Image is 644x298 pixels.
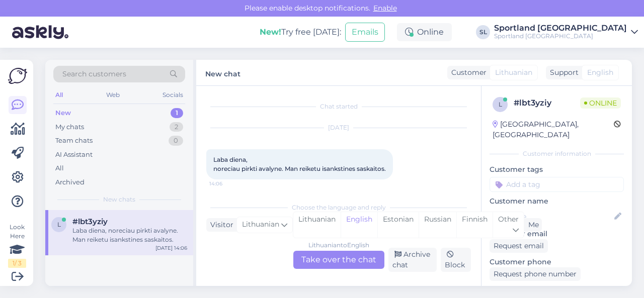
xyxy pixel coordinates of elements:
span: l [499,101,502,108]
div: New [55,108,71,118]
div: Archive chat [388,248,437,272]
div: Socials [160,88,185,102]
span: Enable [370,4,400,13]
span: Lithuanian [242,219,279,230]
div: [DATE] [206,123,471,132]
div: All [53,88,65,102]
label: New chat [205,66,240,79]
span: New chats [103,195,135,204]
div: Web [104,88,122,102]
div: Look Here [8,223,26,268]
div: Team chats [55,136,93,146]
div: All [55,163,64,173]
a: Sportland [GEOGRAPHIC_DATA]Sportland [GEOGRAPHIC_DATA] [494,24,638,40]
div: Support [546,67,579,78]
div: Take over the chat [293,251,384,269]
div: Lithuanian to English [308,241,369,250]
div: SL [476,25,490,39]
span: Lithuanian [495,67,532,78]
div: Online [397,23,452,41]
span: Laba diena, noreciau pirkti avalyne. Man reiketu isankstines saskaitos. [213,156,386,172]
div: Sportland [GEOGRAPHIC_DATA] [494,32,627,40]
p: Visited pages [490,285,624,295]
p: Customer phone [490,257,624,267]
button: Emails [345,23,385,42]
div: 1 / 3 [8,259,26,268]
div: Chat started [206,102,471,111]
input: Add a tag [490,177,624,192]
div: Block [441,248,471,272]
div: 2 [170,122,183,132]
span: #lbt3yziy [72,217,108,226]
div: Archived [55,177,85,187]
div: [GEOGRAPHIC_DATA], [GEOGRAPHIC_DATA] [493,119,614,140]
div: # lbt3yziy [514,97,580,109]
div: Choose the language and reply [206,203,471,212]
div: Request phone number [490,267,581,281]
span: Other [498,215,519,224]
div: My chats [55,122,84,132]
span: Search customers [62,69,126,79]
p: Customer email [490,229,624,239]
div: Customer [447,67,487,78]
img: Askly Logo [8,68,27,84]
div: Laba diena, noreciau pirkti avalyne. Man reiketu isankstines saskaitos. [72,226,187,244]
p: Customer tags [490,164,624,175]
div: Sportland [GEOGRAPHIC_DATA] [494,24,627,32]
p: Customer name [490,196,624,207]
div: English [341,212,377,238]
div: Finnish [456,212,493,238]
div: [DATE] 14:06 [155,244,187,252]
div: Russian [419,212,456,238]
b: New! [260,27,281,37]
input: Add name [490,211,612,222]
div: Me [524,220,539,230]
div: AI Assistant [55,150,93,160]
span: l [57,221,61,228]
div: Try free [DATE]: [260,26,341,38]
div: Lithuanian [293,212,341,238]
div: Request email [490,239,548,253]
div: Estonian [377,212,419,238]
span: Online [580,97,621,109]
div: 0 [169,136,183,146]
div: 1 [171,108,183,118]
div: Visitor [206,220,233,230]
div: Customer information [490,149,624,158]
span: English [587,67,613,78]
span: 14:06 [209,180,247,187]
